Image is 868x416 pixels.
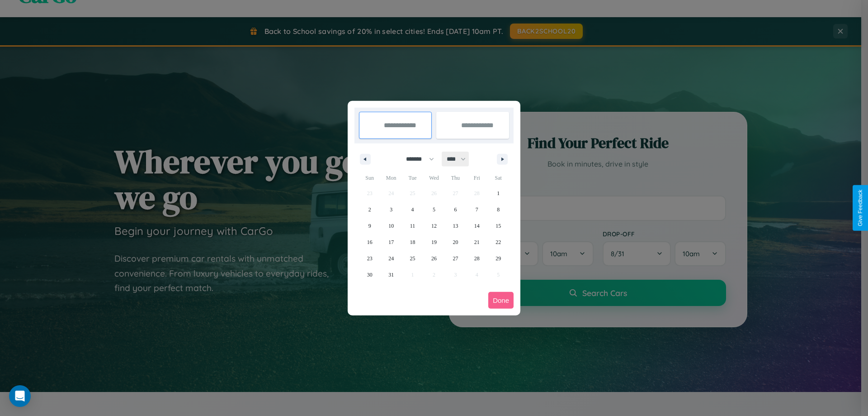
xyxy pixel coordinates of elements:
span: 23 [367,250,373,267]
button: 23 [359,250,380,267]
span: 9 [368,218,371,234]
span: 19 [431,234,437,250]
span: 30 [367,267,373,283]
span: 20 [453,234,458,250]
span: 8 [497,201,500,218]
button: 15 [488,218,509,234]
span: 22 [495,234,501,250]
button: 16 [359,234,380,250]
span: 5 [433,201,435,218]
span: 12 [431,218,437,234]
button: 17 [380,234,401,250]
span: 26 [431,250,437,267]
span: 17 [388,234,394,250]
span: Sat [488,171,509,185]
span: 24 [388,250,394,267]
button: 19 [423,234,444,250]
div: Open Intercom Messenger [9,385,31,407]
button: 2 [359,201,380,218]
button: 22 [488,234,509,250]
span: 4 [411,201,414,218]
button: 24 [380,250,401,267]
span: 3 [390,201,392,218]
button: 14 [466,218,487,234]
button: 6 [445,201,466,218]
button: 31 [380,267,401,283]
button: Done [488,292,514,309]
button: 20 [445,234,466,250]
span: 18 [410,234,415,250]
button: 21 [466,234,487,250]
span: Mon [380,171,401,185]
button: 13 [445,218,466,234]
button: 18 [402,234,423,250]
span: 14 [474,218,480,234]
span: 1 [497,185,500,201]
button: 4 [402,201,423,218]
div: Give Feedback [857,190,863,226]
span: 10 [388,218,394,234]
button: 8 [488,201,509,218]
span: 31 [388,267,394,283]
button: 1 [488,185,509,201]
button: 11 [402,218,423,234]
span: 16 [367,234,373,250]
span: Sun [359,171,380,185]
span: 15 [495,218,501,234]
span: Wed [423,171,444,185]
button: 7 [466,201,487,218]
button: 27 [445,250,466,267]
span: Fri [466,171,487,185]
button: 12 [423,218,444,234]
span: 29 [495,250,501,267]
span: Thu [445,171,466,185]
button: 9 [359,218,380,234]
span: 6 [454,201,457,218]
span: 2 [368,201,371,218]
button: 25 [402,250,423,267]
span: 21 [474,234,480,250]
span: 27 [453,250,458,267]
button: 5 [423,201,444,218]
span: 13 [453,218,458,234]
button: 3 [380,201,401,218]
button: 29 [488,250,509,267]
span: 7 [476,201,478,218]
button: 30 [359,267,380,283]
button: 28 [466,250,487,267]
button: 10 [380,218,401,234]
span: 25 [410,250,415,267]
span: Tue [402,171,423,185]
span: 28 [474,250,480,267]
button: 26 [423,250,444,267]
span: 11 [410,218,415,234]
